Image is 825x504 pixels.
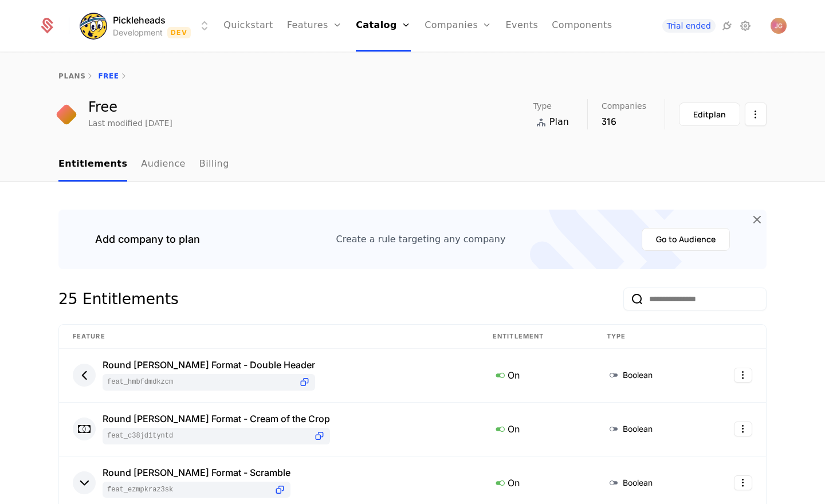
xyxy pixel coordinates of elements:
[734,422,752,436] button: Select action
[58,148,767,182] nav: Main
[602,115,646,128] div: 316
[642,228,730,251] button: Go to Audience
[199,148,229,182] a: Billing
[602,102,646,110] span: Companies
[493,475,579,490] div: On
[103,414,330,423] div: Round [PERSON_NAME] Format - Cream of the Crop
[533,102,552,110] span: Type
[83,13,211,38] button: Select environment
[141,148,186,182] a: Audience
[549,115,569,129] span: Plan
[493,422,579,436] div: On
[623,477,653,489] span: Boolean
[113,27,163,38] div: Development
[593,325,700,349] th: Type
[738,19,752,33] a: Settings
[113,13,166,27] span: Pickleheads
[771,18,787,34] button: Open user button
[734,368,752,383] button: Select action
[80,12,107,40] img: Pickleheads
[167,27,191,38] span: Dev
[59,325,479,349] th: Feature
[336,233,506,246] div: Create a rule targeting any company
[95,231,200,247] div: Add company to plan
[771,18,787,34] img: Jeff Gordon
[493,368,579,383] div: On
[623,369,653,381] span: Boolean
[103,468,290,477] div: Round [PERSON_NAME] Format - Scramble
[679,103,740,126] button: Editplan
[103,360,315,369] div: Round [PERSON_NAME] Format - Double Header
[623,423,653,435] span: Boolean
[107,485,269,494] span: feat_EzmpkRaZ3sk
[88,117,172,129] div: Last modified [DATE]
[107,431,309,440] span: feat_C38jd1TYNtd
[107,377,294,387] span: feat_HMbfdmDKzcm
[58,72,85,80] a: plans
[58,148,127,182] a: Entitlements
[745,103,767,126] button: Select action
[662,19,716,33] a: Trial ended
[479,325,593,349] th: Entitlement
[693,109,726,120] div: Edit plan
[58,148,229,182] ul: Choose Sub Page
[88,100,172,114] div: Free
[58,288,179,310] div: 25 Entitlements
[720,19,734,33] a: Integrations
[734,475,752,490] button: Select action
